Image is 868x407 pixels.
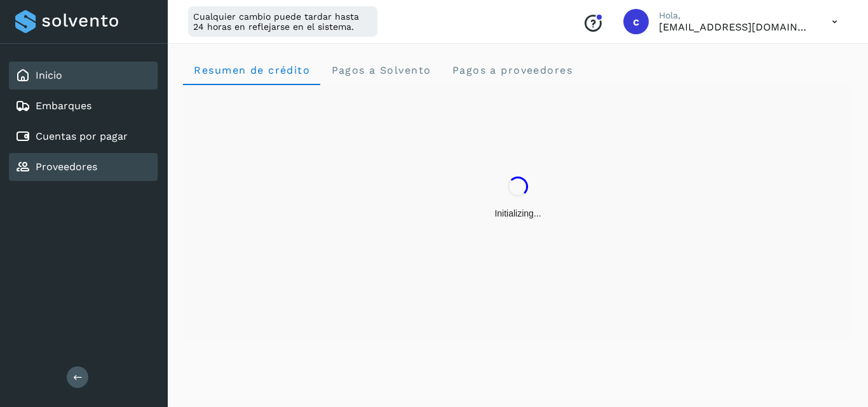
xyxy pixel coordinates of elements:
span: Pagos a proveedores [451,64,573,76]
a: Embarques [36,100,92,112]
a: Proveedores [36,161,97,173]
span: Resumen de crédito [193,64,310,76]
a: Cuentas por pagar [36,130,128,142]
p: contabilidad5@easo.com [659,21,811,33]
div: Cuentas por pagar [9,123,158,150]
a: Inicio [36,69,62,81]
div: Inicio [9,62,158,90]
div: Cualquier cambio puede tardar hasta 24 horas en reflejarse en el sistema. [188,6,377,37]
span: Pagos a Solvento [330,64,431,76]
p: Hola, [659,10,811,21]
div: Proveedores [9,153,158,181]
div: Embarques [9,92,158,120]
